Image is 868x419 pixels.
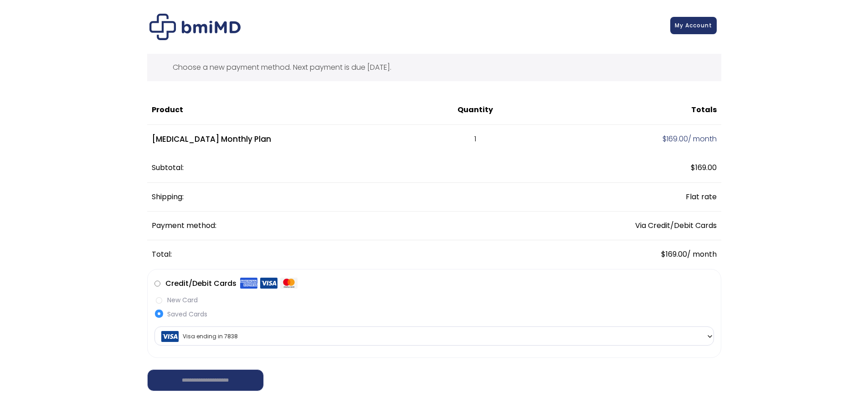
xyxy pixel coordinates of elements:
[524,183,721,212] td: Flat rate
[147,54,721,81] div: Choose a new payment method. Next payment is due [DATE].
[165,276,298,291] label: Credit/Debit Cards
[147,212,524,240] th: Payment method:
[691,162,717,173] span: 169.00
[524,125,721,154] td: / month
[675,21,712,29] span: My Account
[157,327,711,346] span: Visa ending in 7838
[661,249,687,259] span: 169.00
[691,162,695,173] span: $
[426,125,524,154] td: 1
[663,134,667,144] span: $
[147,154,524,182] th: Subtotal:
[147,125,427,154] td: [MEDICAL_DATA] Monthly Plan
[260,277,277,289] img: Visa
[524,240,721,269] td: / month
[147,240,524,269] th: Total:
[524,212,721,240] td: Via Credit/Debit Cards
[426,96,524,124] th: Quantity
[661,249,666,259] span: $
[154,295,714,305] label: New Card
[154,310,714,319] label: Saved Cards
[280,277,298,289] img: Mastercard
[670,17,717,34] a: My Account
[240,277,257,289] img: Amex
[147,96,427,124] th: Product
[149,14,241,40] img: Checkout
[147,183,524,212] th: Shipping:
[524,96,721,124] th: Totals
[663,134,688,144] span: 169.00
[154,326,714,346] span: Visa ending in 7838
